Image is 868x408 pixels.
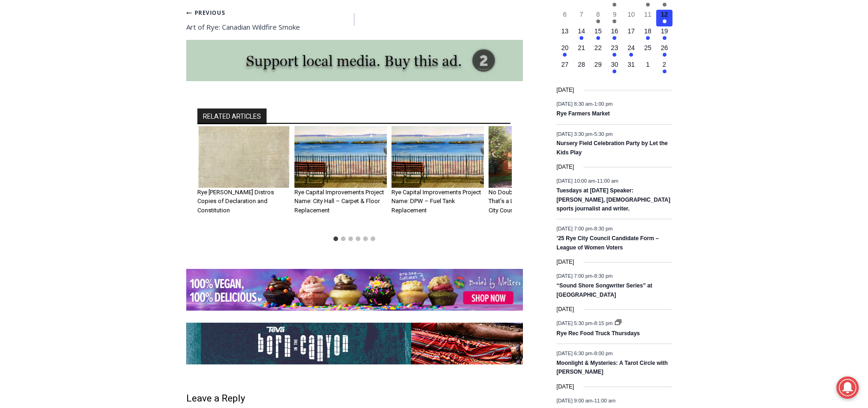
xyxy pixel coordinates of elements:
[197,126,290,188] a: Rye Pol Latimer Distros Copies of Declaration and Constitution
[556,351,613,356] time: -
[640,43,656,60] button: 25
[556,131,592,136] span: [DATE] 3:30 pm
[392,126,484,231] div: 3 of 6
[578,61,585,68] time: 28
[294,126,387,231] div: 2 of 6
[607,60,623,76] button: 30 Has events
[348,236,353,241] button: Go to slide 3
[640,60,656,76] button: 1
[656,43,673,60] button: 26 Has events
[590,60,607,76] button: 29
[611,44,619,51] time: 23
[556,187,670,213] a: Tuesdays at [DATE] Speaker: [PERSON_NAME], [DEMOGRAPHIC_DATA] sports journalist and writer.
[186,6,523,32] nav: Posts
[556,351,592,356] span: [DATE] 6:30 pm
[186,40,523,82] img: support local media, buy this ad
[663,36,666,40] em: Has events
[607,10,623,26] button: 9 Has events
[563,53,567,57] em: Has events
[556,398,592,403] span: [DATE] 9:00 am
[646,61,650,68] time: 1
[590,26,607,43] button: 15 Has events
[590,10,607,26] button: 8 Has events
[607,26,623,43] button: 16 Has events
[556,101,592,107] span: [DATE] 8:30 am
[356,236,360,241] button: Go to slide 4
[594,61,602,68] time: 29
[556,110,610,118] a: Rye Farmers Market
[556,60,573,76] button: 27
[627,27,635,35] time: 17
[594,44,602,51] time: 22
[627,61,635,68] time: 31
[556,320,614,326] time: -
[594,273,613,279] span: 8:30 pm
[392,126,484,188] a: Rye Capital Improvements Project Name: DPW – Fuel Tank Replacement
[590,43,607,60] button: 22
[294,189,384,214] a: Rye Capital Improvements Project Name: City Hall – Carpet & Floor Replacement
[613,3,616,6] em: Has events
[556,320,592,326] span: [DATE] 5:30 pm
[623,60,640,76] button: 31
[392,189,481,214] a: Rye Capital Improvements Project Name: DPW – Fuel Tank Replacement
[656,60,673,76] button: 2 Has events
[580,11,583,18] time: 7
[640,10,656,26] button: 11
[594,27,602,35] time: 15
[594,398,615,403] span: 11:00 am
[611,27,619,35] time: 16
[341,236,346,241] button: Go to slide 2
[561,61,568,68] time: 27
[556,226,592,231] span: [DATE] 7:00 pm
[573,60,590,76] button: 28
[578,44,585,51] time: 21
[644,27,652,35] time: 18
[186,8,225,17] small: Previous
[663,53,666,57] em: Has events
[197,189,274,214] a: Rye [PERSON_NAME] Distros Copies of Declaration and Constitution
[613,36,616,40] em: Has events
[594,226,613,231] span: 8:30 pm
[627,11,635,18] time: 10
[489,126,581,231] div: 4 of 6
[623,43,640,60] button: 24 Has events
[578,27,585,35] time: 14
[489,126,581,188] img: RYE CITY HALL HEATHER PATTERSON
[563,11,567,18] time: 6
[623,10,640,26] button: 10
[371,236,375,241] button: Go to slide 6
[646,36,650,40] em: Has events
[656,26,673,43] button: 19 Has events
[556,273,613,279] time: -
[556,163,574,172] time: [DATE]
[629,53,633,57] em: Has events
[223,90,450,115] a: Intern @ [DOMAIN_NAME]
[333,236,338,241] button: Go to slide 1
[644,44,652,51] time: 25
[580,36,583,40] em: Has events
[556,178,595,184] span: [DATE] 10:00 am
[186,391,523,406] h3: Leave a Reply
[556,43,573,60] button: 20 Has events
[363,236,368,241] button: Go to slide 5
[294,126,387,188] img: Rye Capital Improvements Project Name: City Hall – Carpet & Floor Replacement
[597,178,619,184] span: 11:00 am
[596,36,600,40] em: Has events
[489,189,572,214] a: No Doubt Weather Its a Mess; That’s a Lot of Gas & More: Rye City Council Agenda for [DATE]
[594,320,613,326] span: 8:15 pm
[644,11,652,18] time: 11
[556,382,574,391] time: [DATE]
[197,235,512,242] ul: Select a slide to show
[197,108,267,124] h2: RELATED ARTICLES
[627,44,635,51] time: 24
[596,11,600,18] time: 8
[594,101,613,107] span: 1:00 pm
[186,6,355,32] a: PreviousArt of Rye: Canadian Wildfire Smoke
[663,3,666,6] em: Has events
[613,70,616,73] em: Has events
[556,273,592,279] span: [DATE] 7:00 pm
[556,282,652,299] a: “Sound Shore Songwriter Series” at [GEOGRAPHIC_DATA]
[556,178,618,184] time: -
[656,10,673,26] button: 12 Has events
[556,360,668,376] a: Moonlight & Mysteries: A Tarot Circle with [PERSON_NAME]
